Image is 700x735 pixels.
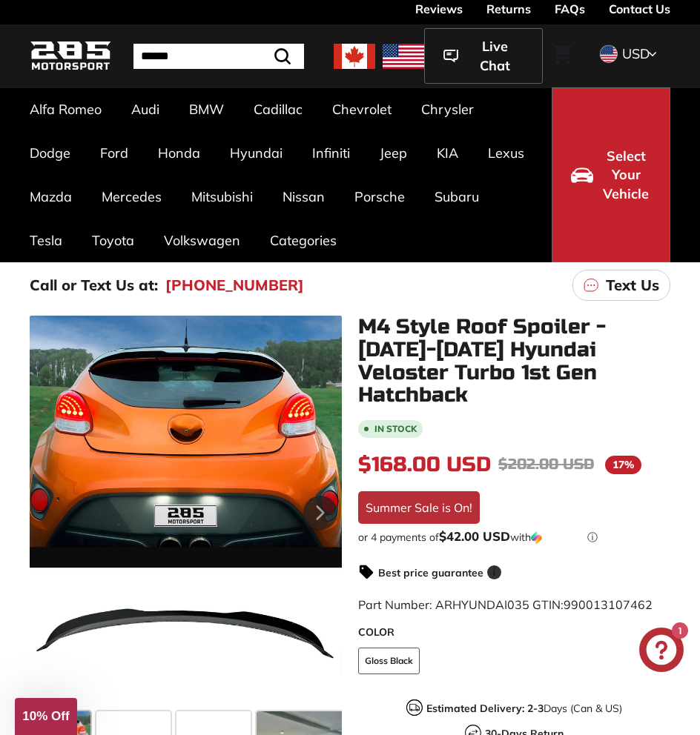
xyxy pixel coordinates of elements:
span: $42.00 USD [439,528,510,544]
a: Nissan [268,175,340,219]
img: Sezzle [531,531,584,545]
a: Mercedes [87,175,176,219]
a: Mitsubishi [176,175,268,219]
a: Subaru [420,175,494,219]
span: USD [622,45,650,62]
inbox-online-store-chat: Shopify online store chat [635,628,688,676]
div: or 4 payments of with [358,530,670,545]
span: 990013107462 [564,597,653,612]
a: Toyota [77,219,149,262]
strong: Best price guarantee [378,566,483,579]
h1: M4 Style Roof Spoiler - [DATE]-[DATE] Hyundai Veloster Turbo 1st Gen Hatchback [358,316,670,407]
p: Text Us [606,274,659,296]
a: Ford [85,131,143,175]
p: Days (Can & US) [426,701,622,716]
div: 10% Off [15,698,77,735]
img: Logo_285_Motorsport_areodynamics_components [30,39,111,73]
a: Cart [543,31,581,82]
span: Part Number: ARHYUNDAI035 GTIN: [358,597,653,612]
a: Porsche [340,175,420,219]
a: [PHONE_NUMBER] [165,274,304,296]
button: Select Your Vehicle [552,87,670,262]
span: Live Chat [466,37,524,75]
span: 10% Off [22,709,69,723]
span: 17% [605,456,641,474]
span: i [487,565,501,579]
a: Jeep [365,131,422,175]
a: Cadillac [239,87,317,131]
a: Chevrolet [317,87,406,131]
span: $202.00 USD [498,455,594,473]
p: Call or Text Us at: [30,274,158,296]
a: Chrysler [406,87,489,131]
button: Live Chat [424,28,543,84]
a: Volkswagen [149,219,255,262]
a: Dodge [15,131,85,175]
strong: Estimated Delivery: 2-3 [426,702,544,715]
a: Infiniti [297,131,365,175]
a: Alfa Romeo [15,87,116,131]
a: KIA [422,131,473,175]
a: Categories [255,219,351,262]
a: Mazda [15,175,87,219]
a: Text Us [572,270,670,301]
b: In stock [374,425,417,433]
label: COLOR [358,625,670,640]
a: Tesla [15,219,77,262]
span: $168.00 USD [358,452,491,477]
a: Hyundai [215,131,297,175]
div: or 4 payments of$42.00 USDwithSezzle Click to learn more about Sezzle [358,530,670,545]
a: BMW [174,87,239,131]
div: Summer Sale is On! [358,491,480,524]
input: Search [133,44,304,69]
span: Select Your Vehicle [601,147,651,204]
a: Honda [143,131,215,175]
a: Audi [116,87,174,131]
a: Lexus [473,131,539,175]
